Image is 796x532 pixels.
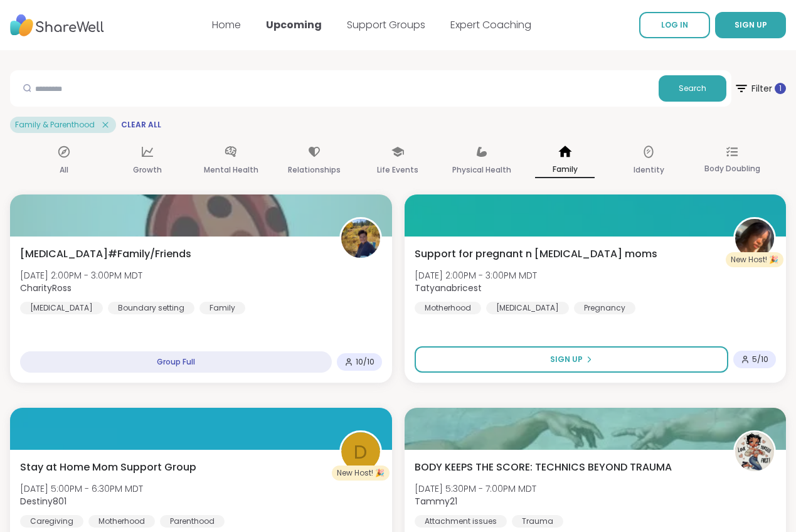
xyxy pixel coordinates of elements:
[704,161,760,176] p: Body Doubling
[450,18,531,32] a: Expert Coaching
[679,83,706,94] span: Search
[734,73,786,104] span: Filter
[354,437,367,467] span: D
[535,162,595,178] p: Family
[60,162,68,178] p: All
[20,495,66,508] b: Destiny801
[715,12,786,38] button: SIGN UP
[415,282,482,294] b: Tatyanabricest
[15,120,95,130] span: Family & Parenthood
[212,18,241,32] a: Home
[661,19,688,30] span: LOG IN
[752,354,768,364] span: 5 / 10
[288,162,341,178] p: Relationships
[199,302,245,314] div: Family
[108,302,194,314] div: Boundary setting
[20,515,83,528] div: Caregiving
[332,465,390,481] div: New Host! 🎉
[415,247,657,262] span: Support for pregnant n [MEDICAL_DATA] moms
[415,482,536,495] span: [DATE] 5:30PM - 7:00PM MDT
[341,219,380,258] img: CharityRoss
[347,18,425,32] a: Support Groups
[415,515,507,528] div: Attachment issues
[20,247,191,262] span: [MEDICAL_DATA]#Family/Friends
[20,282,72,294] b: CharityRoss
[639,12,710,38] a: LOG IN
[779,83,782,94] span: 1
[20,302,103,314] div: [MEDICAL_DATA]
[10,8,104,43] img: ShareWell Nav Logo
[726,252,783,267] div: New Host! 🎉
[735,432,774,471] img: Tammy21
[356,357,374,367] span: 10 / 10
[20,482,143,495] span: [DATE] 5:00PM - 6:30PM MDT
[415,302,481,314] div: Motherhood
[734,70,786,107] button: Filter 1
[512,515,563,528] div: Trauma
[415,346,729,373] button: Sign Up
[550,354,583,365] span: Sign Up
[20,351,332,373] div: Group Full
[377,162,418,178] p: Life Events
[486,302,569,314] div: [MEDICAL_DATA]
[452,162,511,178] p: Physical Health
[735,219,774,258] img: Tatyanabricest
[415,495,457,508] b: Tammy21
[20,269,142,282] span: [DATE] 2:00PM - 3:00PM MDT
[415,269,537,282] span: [DATE] 2:00PM - 3:00PM MDT
[574,302,635,314] div: Pregnancy
[88,515,155,528] div: Motherhood
[121,120,161,130] span: Clear All
[160,515,225,528] div: Parenthood
[20,460,196,475] span: Stay at Home Mom Support Group
[133,162,162,178] p: Growth
[634,162,664,178] p: Identity
[659,75,726,102] button: Search
[735,19,767,30] span: SIGN UP
[204,162,258,178] p: Mental Health
[266,18,322,32] a: Upcoming
[415,460,672,475] span: BODY KEEPS THE SCORE: TECHNICS BEYOND TRAUMA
